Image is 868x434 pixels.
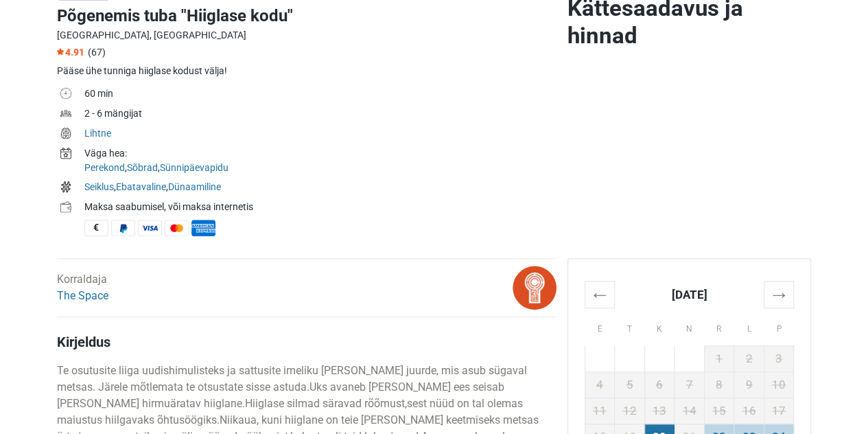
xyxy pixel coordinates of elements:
td: 60 min [84,85,556,105]
td: 15 [704,398,734,424]
span: Sularaha [84,220,108,236]
td: 7 [675,372,705,398]
span: (67) [88,47,106,58]
a: Seiklus [84,181,114,192]
td: 14 [675,398,705,424]
th: R [704,308,734,345]
a: Perekond [84,162,125,173]
img: Star [57,48,64,55]
span: American Express [191,220,215,236]
div: Korraldaja [57,271,108,304]
th: ← [585,281,615,308]
div: Pääse ühe tunniga hiiglase kodust välja! [57,64,556,78]
span: 4.91 [57,47,84,58]
td: , , [84,145,556,179]
td: 6 [644,372,675,398]
td: 3 [764,345,794,372]
h1: Põgenemis tuba "Hiiglase kodu" [57,3,556,28]
span: MasterCard [165,220,189,236]
td: 8 [704,372,734,398]
td: 5 [615,372,645,398]
td: 12 [615,398,645,424]
div: [GEOGRAPHIC_DATA], [GEOGRAPHIC_DATA] [57,28,556,43]
th: E [585,308,615,345]
td: 9 [734,372,764,398]
th: P [764,308,794,345]
a: Lihtne [84,128,111,139]
td: 11 [585,398,615,424]
th: T [615,308,645,345]
th: L [734,308,764,345]
div: Väga hea: [84,146,556,161]
a: Sünnipäevapidu [160,162,228,173]
th: K [644,308,675,345]
td: , , [84,179,556,198]
td: 2 - 6 mängijat [84,105,556,125]
td: 4 [585,372,615,398]
span: Visa [138,220,162,236]
a: Ebatavaline [116,181,166,192]
a: Sõbrad [127,162,158,173]
td: 2 [734,345,764,372]
td: 17 [764,398,794,424]
span: PayPal [111,220,135,236]
th: N [675,308,705,345]
th: → [764,281,794,308]
td: 16 [734,398,764,424]
th: [DATE] [615,281,764,308]
td: 1 [704,345,734,372]
a: The Space [57,289,108,302]
td: 10 [764,372,794,398]
h4: Kirjeldus [57,334,556,350]
a: Dünaamiline [168,181,221,192]
img: bitmap.png [513,266,556,310]
td: 13 [644,398,675,424]
div: Maksa saabumisel, või maksa internetis [84,200,556,214]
